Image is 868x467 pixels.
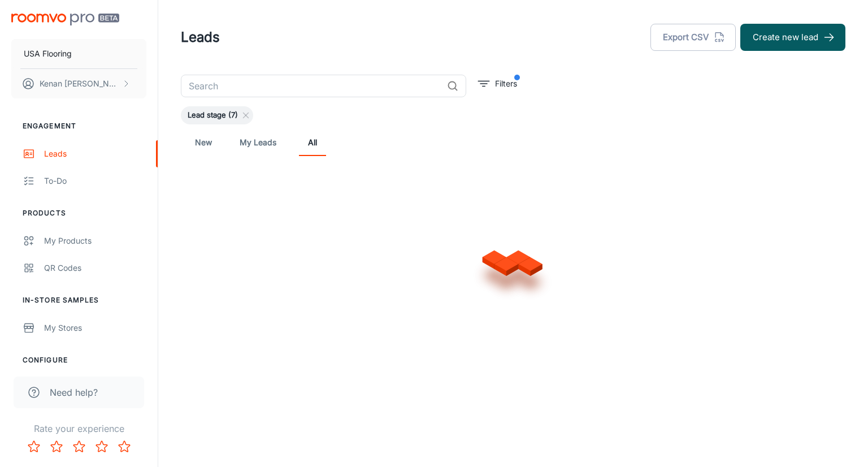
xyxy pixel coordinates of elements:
[11,69,146,98] button: Kenan [PERSON_NAME]
[740,24,845,51] button: Create new lead
[50,386,98,399] span: Need help?
[650,24,736,51] button: Export CSV
[181,75,442,97] input: Search
[181,110,245,121] span: Lead stage (7)
[181,27,220,47] h1: Leads
[240,129,276,156] a: My Leads
[190,129,217,156] a: New
[11,39,146,68] button: USA Flooring
[44,322,146,334] div: My Stores
[299,129,326,156] a: All
[44,148,146,160] div: Leads
[40,77,119,90] p: Kenan [PERSON_NAME]
[44,262,146,274] div: QR Codes
[181,106,253,124] div: Lead stage (7)
[11,14,119,25] img: Roomvo PRO Beta
[9,422,149,435] p: Rate your experience
[24,47,72,60] p: USA Flooring
[44,175,146,187] div: To-do
[475,75,520,93] button: filter
[44,235,146,247] div: My Products
[495,77,517,90] p: Filters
